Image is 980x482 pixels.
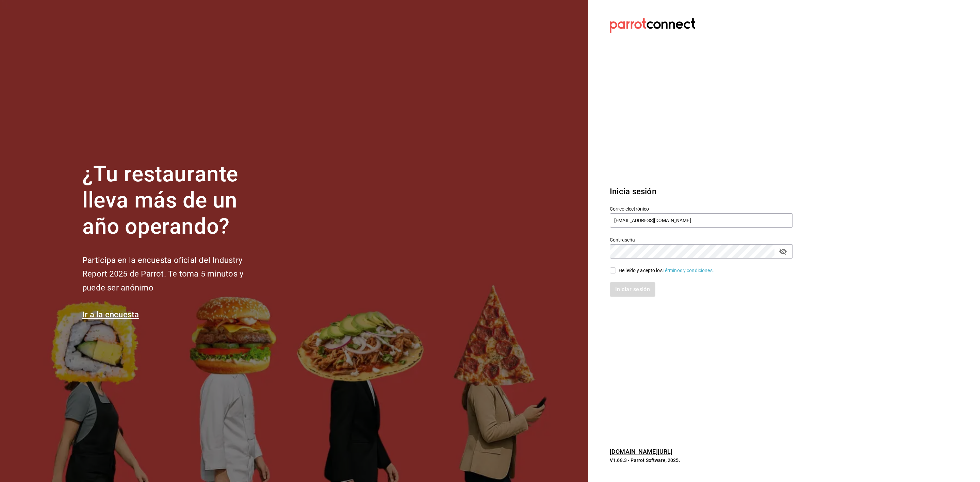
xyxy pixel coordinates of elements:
[610,206,793,211] label: Correo electrónico
[610,185,793,198] h3: Inicia sesión
[610,457,793,464] p: V1.68.3 - Parrot Software, 2025.
[610,213,793,228] input: Ingresa tu correo electrónico
[82,310,139,319] a: Ir a la encuesta
[82,161,266,239] h1: ¿Tu restaurante lleva más de un año operando?
[619,267,714,274] div: He leído y acepto los
[663,268,714,273] a: Términos y condiciones.
[777,246,789,257] button: passwordField
[82,253,266,295] h2: Participa en la encuesta oficial del Industry Report 2025 de Parrot. Te toma 5 minutos y puede se...
[610,448,672,455] a: [DOMAIN_NAME][URL]
[610,237,793,242] label: Contraseña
